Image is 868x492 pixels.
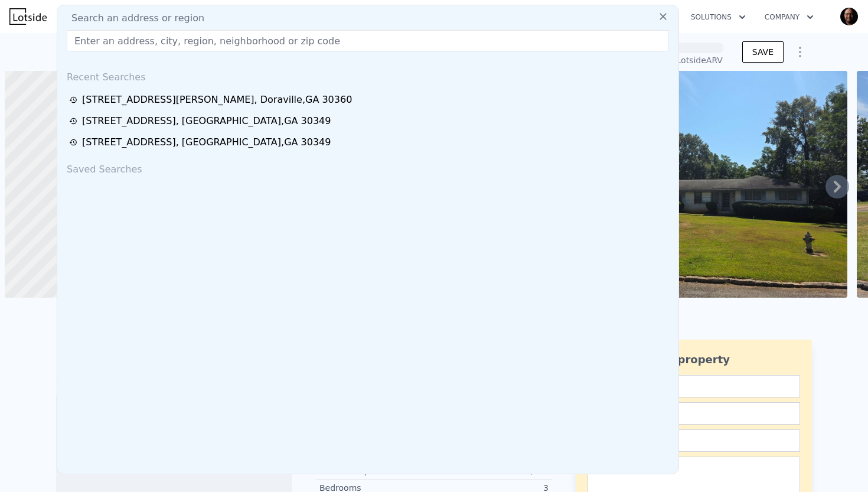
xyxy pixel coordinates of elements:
[742,41,784,63] button: SAVE
[9,8,47,25] img: Lotside
[681,6,755,28] button: Solutions
[588,375,800,397] input: Name
[588,402,800,425] input: Email
[67,30,669,51] input: Enter an address, city, region, neighborhood or zip code
[62,11,204,25] span: Search an address or region
[56,43,340,59] div: [STREET_ADDRESS] , [GEOGRAPHIC_DATA] , GA 30316
[62,153,674,181] div: Saved Searches
[788,40,812,64] button: Show Options
[840,7,859,26] img: avatar
[588,351,800,368] div: Ask about this property
[82,93,352,107] div: [STREET_ADDRESS][PERSON_NAME] , Doraville , GA 30360
[82,135,331,149] div: [STREET_ADDRESS] , [GEOGRAPHIC_DATA] , GA 30349
[82,114,331,128] div: [STREET_ADDRESS] , [GEOGRAPHIC_DATA] , GA 30349
[545,71,847,298] img: Sale: 167711097 Parcel: 15279284
[755,6,823,28] button: Company
[62,61,674,89] div: Recent Searches
[56,344,292,356] div: LISTING & SALE HISTORY
[69,114,670,128] a: [STREET_ADDRESS], [GEOGRAPHIC_DATA],GA 30349
[588,429,800,452] input: Phone
[676,54,723,66] div: Lotside ARV
[69,135,670,149] a: [STREET_ADDRESS], [GEOGRAPHIC_DATA],GA 30349
[69,93,670,107] a: [STREET_ADDRESS][PERSON_NAME], Doraville,GA 30360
